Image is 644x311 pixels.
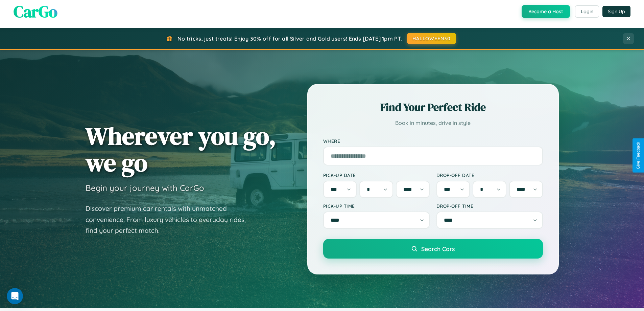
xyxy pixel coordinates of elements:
iframe: Intercom live chat [7,288,23,304]
div: Give Feedback [636,142,641,169]
button: HALLOWEEN30 [407,33,456,44]
label: Drop-off Time [436,203,543,209]
p: Book in minutes, drive in style [323,118,543,128]
h3: Begin your journey with CarGo [86,183,204,193]
span: Search Cars [421,245,455,252]
button: Login [575,5,599,18]
h1: Wherever you go, we go [86,123,276,176]
h2: Find Your Perfect Ride [323,100,543,115]
span: CarGo [14,0,57,23]
label: Pick-up Time [323,203,430,209]
span: No tricks, just treats! Enjoy 30% off for all Silver and Gold users! Ends [DATE] 1pm PT. [177,35,402,42]
button: Search Cars [323,239,543,259]
label: Where [323,138,543,144]
button: Become a Host [522,5,570,18]
label: Drop-off Date [436,172,543,178]
p: Discover premium car rentals with unmatched convenience. From luxury vehicles to everyday rides, ... [86,203,255,236]
label: Pick-up Date [323,172,430,178]
button: Sign Up [602,6,630,17]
